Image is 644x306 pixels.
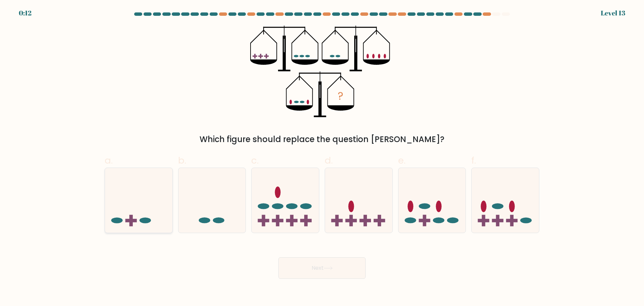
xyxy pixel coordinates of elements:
[105,154,113,167] span: a.
[251,154,259,167] span: c.
[398,154,406,167] span: e.
[471,154,476,167] span: f.
[601,8,625,18] div: Level 13
[338,88,344,103] tspan: ?
[325,154,333,167] span: d.
[19,8,32,18] div: 0:12
[178,154,186,167] span: b.
[278,257,366,279] button: Next
[109,133,535,145] div: Which figure should replace the question [PERSON_NAME]?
